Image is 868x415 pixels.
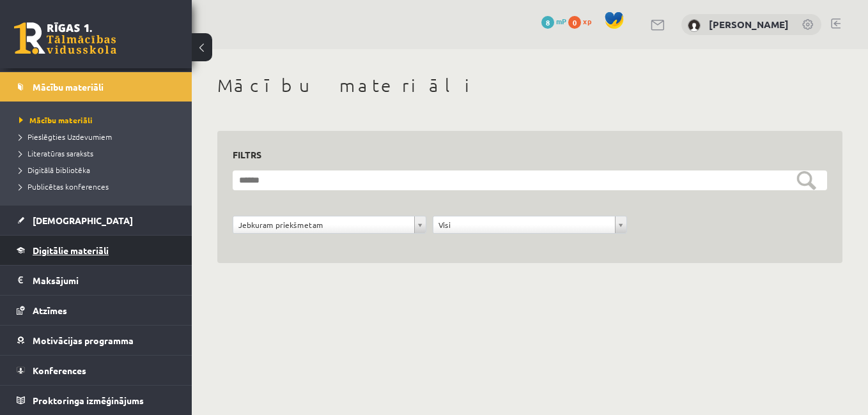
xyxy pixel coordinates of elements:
a: Proktoringa izmēģinājums [17,386,176,415]
a: Digitālā bibliotēka [19,164,179,176]
a: Atzīmes [17,296,176,325]
span: Jebkuram priekšmetam [238,216,409,233]
span: Visi [438,216,609,233]
span: Konferences [33,365,86,376]
a: Mācību materiāli [17,72,176,102]
span: Mācību materiāli [33,81,104,93]
a: 8 mP [541,16,566,26]
span: [DEMOGRAPHIC_DATA] [33,215,133,226]
a: [DEMOGRAPHIC_DATA] [17,206,176,235]
span: 0 [568,16,581,29]
span: Proktoringa izmēģinājums [33,395,144,406]
span: Literatūras saraksts [19,148,93,158]
span: 8 [541,16,554,29]
a: Digitālie materiāli [17,236,176,265]
a: Rīgas 1. Tālmācības vidusskola [14,22,116,54]
span: Atzīmes [33,305,67,316]
a: Literatūras saraksts [19,147,179,159]
a: Konferences [17,356,176,385]
span: Pieslēgties Uzdevumiem [19,132,112,142]
a: Visi [433,216,626,233]
span: Mācību materiāli [19,115,93,125]
a: Pieslēgties Uzdevumiem [19,131,179,142]
span: Digitālie materiāli [33,245,109,256]
h3: Filtrs [233,146,812,163]
span: mP [556,16,566,26]
h1: Mācību materiāli [217,75,842,96]
a: 0 xp [568,16,598,26]
a: [PERSON_NAME] [709,18,789,31]
span: Motivācijas programma [33,335,134,346]
span: Publicētas konferences [19,181,109,192]
span: xp [583,16,591,26]
legend: Maksājumi [33,266,176,295]
img: Andris Anžans [688,19,701,32]
a: Jebkuram priekšmetam [233,216,426,233]
span: Digitālā bibliotēka [19,165,90,175]
a: Mācību materiāli [19,114,179,126]
a: Motivācijas programma [17,326,176,355]
a: Publicētas konferences [19,181,179,192]
a: Maksājumi [17,266,176,295]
